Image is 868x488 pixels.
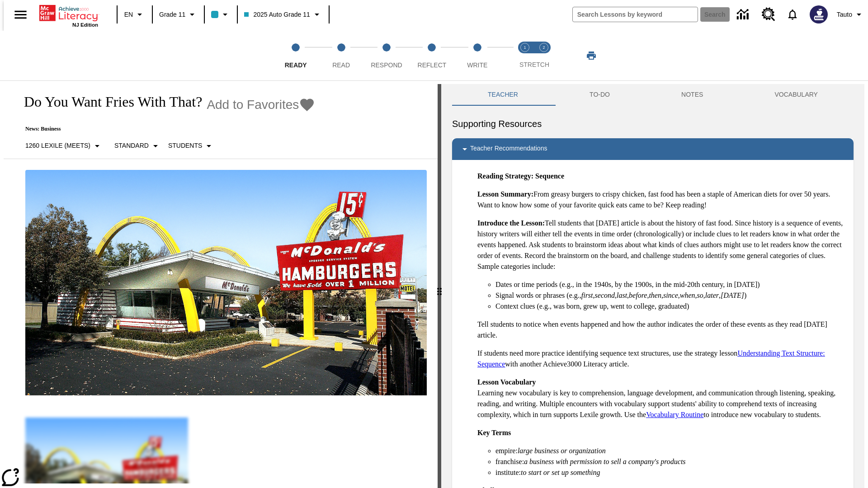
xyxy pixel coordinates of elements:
p: Tell students that [DATE] article is about the history of fast food. Since history is a sequence ... [477,218,846,272]
em: then [649,291,661,299]
span: STRETCH [519,61,549,68]
strong: Key Terms [477,429,511,436]
button: TO-DO [554,84,646,106]
p: Teacher Recommendations [470,144,547,155]
em: second [595,291,615,299]
span: EN [124,10,133,19]
button: Class: 2025 Auto Grade 11, Select your class [241,6,325,23]
strong: Reading Strategy: [477,172,533,180]
em: large business or organization [518,447,606,455]
em: to start or set up something [521,469,600,476]
button: Scaffolds, Standard [111,138,165,154]
a: Vocabulary Routine [646,411,703,418]
li: Dates or time periods (e.g., in the 1940s, by the 1900s, in the mid-20th century, in [DATE]) [495,279,846,290]
strong: Introduce the Lesson: [477,219,545,227]
span: Write [467,61,487,69]
button: Select Lexile, 1260 Lexile (Meets) [22,138,106,154]
li: franchise: [495,456,846,467]
button: VOCABULARY [739,84,854,106]
button: Open side menu [7,1,34,28]
p: Tell students to notice when events happened and how the author indicates the order of these even... [477,319,846,341]
li: Context clues (e.g., was born, grew up, went to college, graduated) [495,301,846,312]
text: 1 [524,45,526,50]
a: Notifications [781,3,804,26]
li: empire: [495,446,846,456]
p: If students need more practice identifying sequence text structures, use the strategy lesson with... [477,348,846,370]
button: Print [577,47,606,64]
button: NOTES [646,84,739,106]
span: Respond [371,61,402,69]
p: 1260 Lexile (Meets) [25,141,90,150]
p: From greasy burgers to crispy chicken, fast food has been a staple of American diets for over 50 ... [477,189,846,211]
em: a business with permission to sell a company's products [524,458,686,465]
em: before [629,291,647,299]
em: since [663,291,678,299]
button: Add to Favorites - Do You Want Fries With That? [207,97,315,113]
em: later [705,291,719,299]
button: Select a new avatar [804,3,833,26]
span: Ready [285,61,307,69]
text: 2 [542,45,545,50]
a: Data Center [731,2,756,27]
button: Write step 5 of 5 [451,31,504,80]
strong: Lesson Summary: [477,190,533,198]
a: Resource Center, Will open in new tab [756,2,781,27]
strong: Sequence [535,172,564,180]
button: Reflect step 4 of 5 [406,31,458,80]
button: Grade: Grade 11, Select a grade [156,6,201,23]
button: Profile/Settings [833,6,868,23]
button: Stretch Read step 1 of 2 [512,31,538,80]
button: Teacher [452,84,554,106]
span: NJ Edition [72,22,98,28]
em: [DATE] [721,291,744,299]
span: Add to Favorites [207,98,299,112]
p: News: Business [14,126,315,132]
span: Reflect [418,61,447,69]
h1: Do You Want Fries With That? [14,94,202,110]
input: search field [573,7,698,22]
p: Standard [114,141,149,150]
div: Press Enter or Spacebar and then press right and left arrow keys to move the slider [438,84,441,488]
em: when [680,291,695,299]
p: Students [168,141,202,150]
em: last [617,291,627,299]
button: Respond step 3 of 5 [360,31,413,80]
img: One of the first McDonald's stores, with the iconic red sign and golden arches. [25,170,427,396]
span: 2025 Auto Grade 11 [244,10,310,19]
em: first [581,291,593,299]
strong: Lesson Vocabulary [477,378,536,386]
div: Instructional Panel Tabs [452,84,854,106]
li: institute: [495,467,846,478]
button: Ready step 1 of 5 [269,31,322,80]
span: Read [332,61,350,69]
button: Stretch Respond step 2 of 2 [531,31,557,80]
em: so [697,291,703,299]
div: Teacher Recommendations [452,138,854,160]
div: reading [4,84,438,483]
li: Signal words or phrases (e.g., , , , , , , , , , ) [495,290,846,301]
span: Grade 11 [159,10,185,19]
p: Learning new vocabulary is key to comprehension, language development, and communication through ... [477,377,846,420]
button: Read step 2 of 5 [315,31,367,80]
span: Tauto [837,10,852,19]
button: Language: EN, Select a language [120,6,149,23]
a: Understanding Text Structure: Sequence [477,349,825,368]
button: Class color is light blue. Change class color [208,6,234,23]
div: Home [39,3,98,28]
div: activity [441,84,864,488]
img: Avatar [810,5,828,23]
h6: Supporting Resources [452,117,854,131]
button: Select Student [165,138,218,154]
